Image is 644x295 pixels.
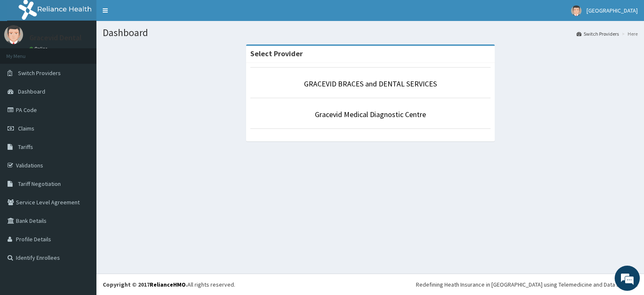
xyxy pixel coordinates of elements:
span: Dashboard [18,88,45,95]
span: Claims [18,125,34,132]
strong: Select Provider [250,49,303,58]
span: Switch Providers [18,69,61,77]
a: Online [29,46,49,52]
li: Here [620,30,638,37]
a: RelianceHMO [150,281,186,288]
footer: All rights reserved. [96,274,644,295]
a: GRACEVID BRACES and DENTAL SERVICES [304,79,437,89]
div: Redefining Heath Insurance in [GEOGRAPHIC_DATA] using Telemedicine and Data Science! [416,280,638,289]
p: Gracevid Dental [29,34,82,42]
span: Tariff Negotiation [18,180,61,188]
strong: Copyright © 2017 . [103,281,187,288]
span: Tariffs [18,143,33,151]
span: [GEOGRAPHIC_DATA] [587,7,638,14]
h1: Dashboard [103,27,638,38]
img: User Image [4,25,23,44]
a: Gracevid Medical Diagnostic Centre [315,110,426,119]
a: Switch Providers [576,30,619,37]
img: User Image [571,5,582,16]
